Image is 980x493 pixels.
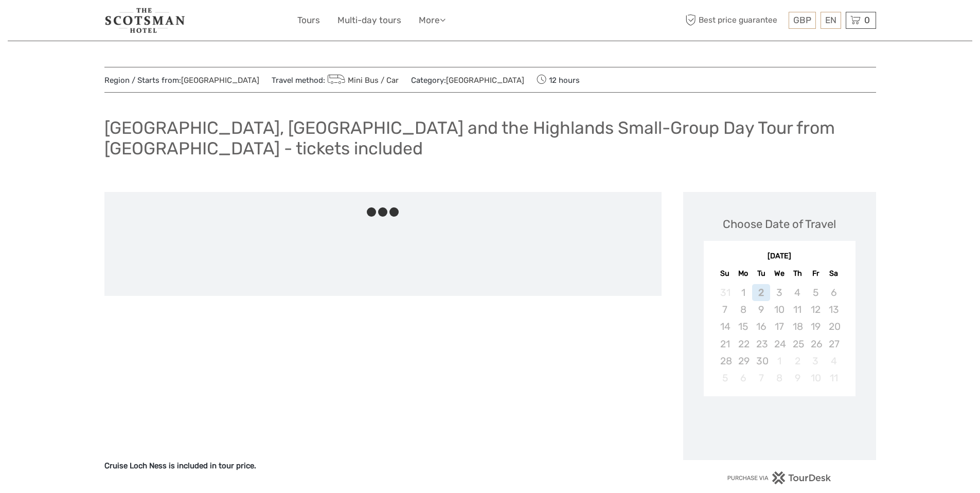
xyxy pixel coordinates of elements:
div: Not available Sunday, September 7th, 2025 [716,301,734,318]
div: Not available Friday, September 12th, 2025 [807,301,825,318]
a: Tours [297,13,320,28]
img: PurchaseViaTourDesk.png [727,471,831,484]
span: Category: [411,75,524,86]
div: Not available Wednesday, September 3rd, 2025 [770,284,788,301]
span: Best price guarantee [683,12,786,29]
span: 12 hours [537,73,580,87]
div: Not available Friday, September 5th, 2025 [807,284,825,301]
div: Not available Sunday, August 31st, 2025 [716,284,734,301]
div: Tu [752,267,770,280]
div: Not available Wednesday, September 10th, 2025 [770,301,788,318]
div: Fr [807,267,825,280]
div: EN [821,12,841,29]
div: Not available Monday, September 1st, 2025 [734,284,752,301]
div: Not available Friday, October 3rd, 2025 [807,353,825,369]
div: Not available Sunday, September 21st, 2025 [716,336,734,353]
div: Not available Tuesday, September 23rd, 2025 [752,336,770,353]
div: Choose Date of Travel [723,216,836,232]
div: Th [789,267,807,280]
span: Region / Starts from: [104,75,259,86]
img: 681-f48ba2bd-dfbf-4b64-890c-b5e5c75d9d66_logo_small.jpg [104,8,186,33]
span: 0 [863,15,871,25]
div: Not available Tuesday, October 7th, 2025 [752,369,770,386]
div: Not available Monday, October 6th, 2025 [734,369,752,386]
div: Not available Thursday, October 9th, 2025 [789,369,807,386]
div: Not available Wednesday, October 1st, 2025 [770,353,788,369]
div: Not available Saturday, September 6th, 2025 [825,284,843,301]
div: Not available Monday, September 8th, 2025 [734,301,752,318]
a: [GEOGRAPHIC_DATA] [181,76,259,85]
div: Not available Sunday, October 5th, 2025 [716,369,734,386]
div: Mo [734,267,752,280]
div: Not available Monday, September 29th, 2025 [734,353,752,369]
a: Mini Bus / Car [325,76,399,85]
div: Sa [825,267,843,280]
div: Not available Monday, September 22nd, 2025 [734,336,752,353]
div: Not available Sunday, September 14th, 2025 [716,318,734,335]
a: Multi-day tours [337,13,401,28]
h1: [GEOGRAPHIC_DATA], [GEOGRAPHIC_DATA] and the Highlands Small-Group Day Tour from [GEOGRAPHIC_DATA... [104,117,876,159]
a: [GEOGRAPHIC_DATA] [446,76,524,85]
span: Travel method: [272,73,399,87]
span: GBP [793,15,811,25]
div: Not available Wednesday, September 17th, 2025 [770,318,788,335]
div: Not available Sunday, September 28th, 2025 [716,353,734,369]
div: Not available Saturday, October 11th, 2025 [825,369,843,386]
div: Not available Tuesday, September 16th, 2025 [752,318,770,335]
div: Not available Saturday, September 27th, 2025 [825,336,843,353]
div: Not available Tuesday, September 9th, 2025 [752,301,770,318]
div: Loading... [776,422,783,429]
div: Not available Thursday, September 18th, 2025 [789,318,807,335]
div: Not available Wednesday, October 8th, 2025 [770,369,788,386]
div: Not available Saturday, October 4th, 2025 [825,353,843,369]
div: Not available Thursday, September 25th, 2025 [789,336,807,353]
div: Not available Wednesday, September 24th, 2025 [770,336,788,353]
div: Not available Friday, September 26th, 2025 [807,336,825,353]
a: More [419,13,446,28]
div: Not available Thursday, September 11th, 2025 [789,301,807,318]
div: Not available Thursday, October 2nd, 2025 [789,353,807,369]
div: Not available Saturday, September 13th, 2025 [825,301,843,318]
div: month 2025-09 [707,284,852,386]
div: Not available Friday, September 19th, 2025 [807,318,825,335]
strong: Cruise Loch Ness is included in tour price. [104,461,256,470]
div: Not available Friday, October 10th, 2025 [807,369,825,386]
div: [DATE] [704,251,856,262]
div: Not available Monday, September 15th, 2025 [734,318,752,335]
div: Not available Thursday, September 4th, 2025 [789,284,807,301]
div: We [770,267,788,280]
div: Not available Saturday, September 20th, 2025 [825,318,843,335]
div: Su [716,267,734,280]
div: Not available Tuesday, September 30th, 2025 [752,353,770,369]
div: Not available Tuesday, September 2nd, 2025 [752,284,770,301]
